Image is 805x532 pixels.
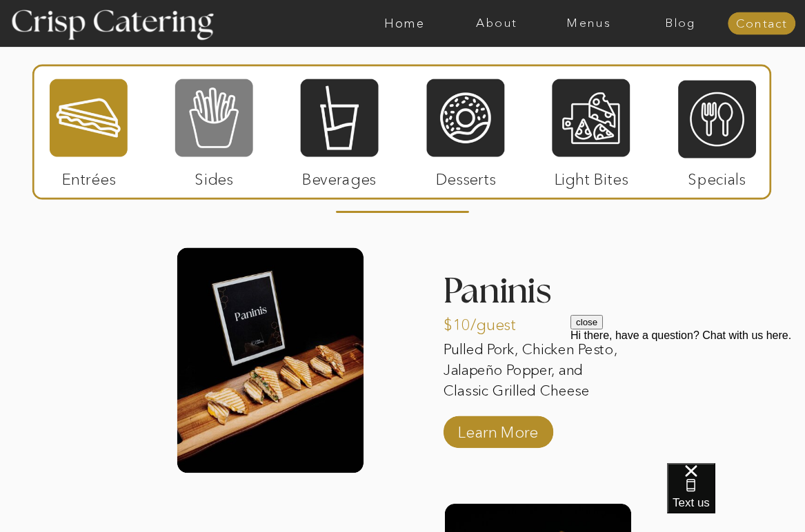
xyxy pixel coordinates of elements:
[444,340,630,404] p: Pulled Pork, Chicken Pesto, Jalapeño Popper, and Classic Grilled Cheese
[570,315,805,480] iframe: podium webchat widget prompt
[453,409,542,448] a: Learn More
[728,17,795,30] a: Contact
[667,463,805,532] iframe: podium webchat widget bubble
[295,156,384,195] p: Beverages
[451,17,543,30] a: About
[672,156,761,195] p: Specials
[444,274,630,317] h3: Paninis
[421,156,510,195] p: Desserts
[444,302,533,340] p: $10/guest
[547,156,636,195] p: Light Bites
[169,156,258,195] p: Sides
[543,17,635,30] a: Menus
[635,17,726,30] a: Blog
[44,156,133,195] p: Entrées
[359,17,450,30] a: Home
